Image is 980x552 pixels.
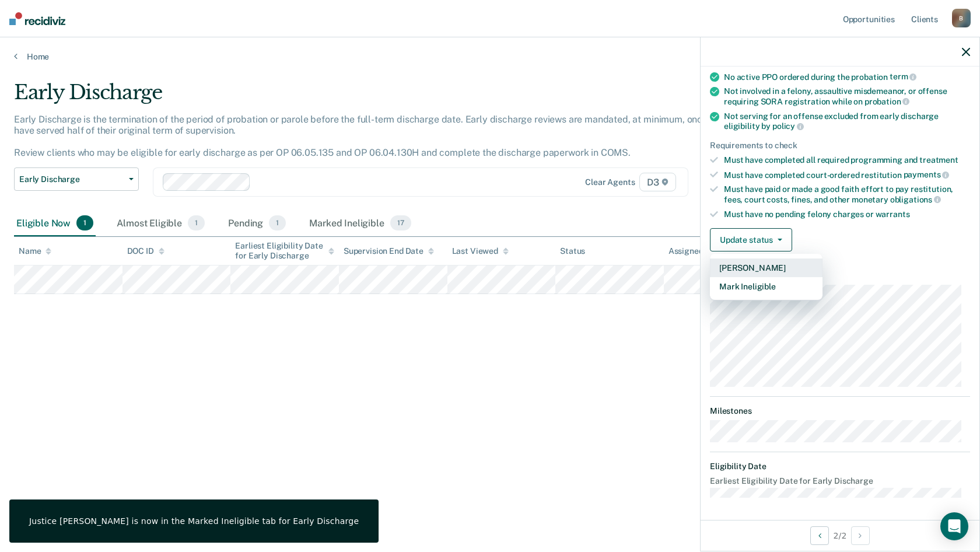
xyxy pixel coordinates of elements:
[710,258,822,277] button: [PERSON_NAME]
[919,155,958,165] span: treatment
[114,211,207,236] div: Almost Eligible
[29,516,359,526] div: Justice [PERSON_NAME] is now in the Marked Ineligible tab for Early Discharge
[560,246,585,256] div: Status
[724,86,970,106] div: Not involved in a felony, assaultive misdemeanor, or offense requiring SORA registration while on
[710,277,822,296] button: Mark Ineligible
[668,246,723,256] div: Assigned to
[226,211,288,236] div: Pending
[9,12,65,25] img: Recidiviz
[772,121,804,131] span: policy
[710,228,792,251] button: Update status
[952,9,971,27] div: B
[724,170,970,180] div: Must have completed court-ordered restitution
[19,246,51,256] div: Name
[19,174,124,184] span: Early Discharge
[710,141,970,151] div: Requirements to check
[940,512,968,540] div: Open Intercom Messenger
[710,476,970,486] dt: Earliest Eligibility Date for Early Discharge
[14,81,749,114] div: Early Discharge
[76,215,93,230] span: 1
[710,462,970,471] dt: Eligibility Date
[585,177,635,187] div: Clear agents
[188,215,205,230] span: 1
[14,211,96,236] div: Eligible Now
[851,526,870,545] button: Next Opportunity
[724,209,970,219] div: Must have no pending felony charges or
[14,114,738,159] p: Early Discharge is the termination of the period of probation or parole before the full-term disc...
[890,195,941,204] span: obligations
[724,72,970,82] div: No active PPO ordered during the probation
[724,184,970,204] div: Must have paid or made a good faith effort to pay restitution, fees, court costs, fines, and othe...
[344,246,434,256] div: Supervision End Date
[269,215,286,230] span: 1
[390,215,411,230] span: 17
[864,97,910,106] span: probation
[710,270,970,280] dt: Supervision
[724,111,970,131] div: Not serving for an offense excluded from early discharge eligibility by
[724,155,970,165] div: Must have completed all required programming and
[876,209,910,219] span: warrants
[452,246,509,256] div: Last Viewed
[639,173,676,191] span: D3
[701,520,979,551] div: 2 / 2
[890,72,916,81] span: term
[127,246,164,256] div: DOC ID
[307,211,413,236] div: Marked Ineligible
[810,526,829,545] button: Previous Opportunity
[904,170,950,179] span: payments
[14,51,966,62] a: Home
[710,406,970,416] dt: Milestones
[235,241,334,261] div: Earliest Eligibility Date for Early Discharge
